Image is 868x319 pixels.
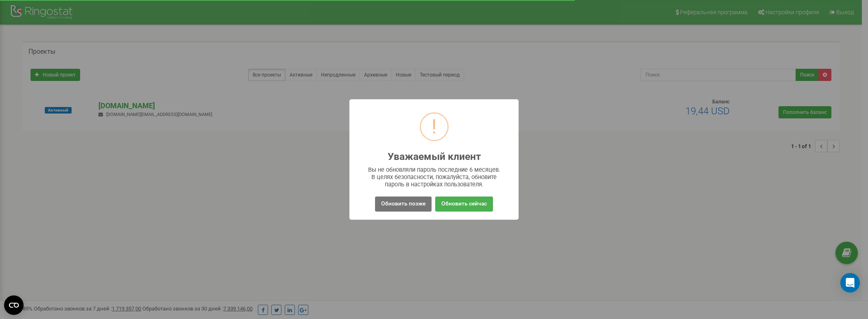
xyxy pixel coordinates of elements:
[366,166,503,188] div: Вы не обновляли пароль последние 6 месяцев. В целях безопасности, пожалуйста, обновите пароль в н...
[375,197,432,212] button: Обновить позже
[432,114,437,140] div: !
[388,151,481,162] h2: Уважаемый клиент
[4,295,24,315] button: Open CMP widget
[840,273,860,293] div: Open Intercom Messenger
[435,197,493,212] button: Обновить сейчас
